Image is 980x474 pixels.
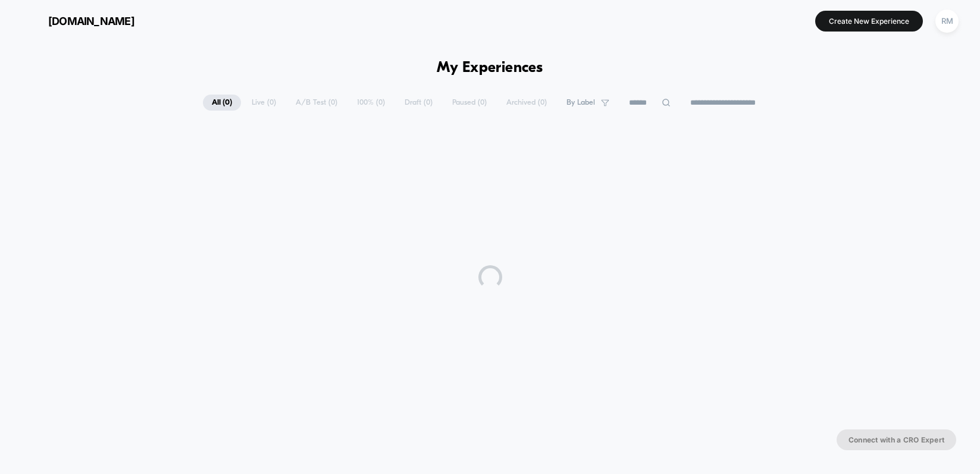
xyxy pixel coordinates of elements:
[566,98,595,107] span: By Label
[935,10,959,33] div: RM
[437,59,543,77] h1: My Experiences
[837,429,956,450] button: Connect with a CRO Expert
[932,9,962,33] button: RM
[18,11,138,30] button: [DOMAIN_NAME]
[203,95,241,111] span: All ( 0 )
[48,15,134,27] span: [DOMAIN_NAME]
[815,11,923,32] button: Create New Experience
